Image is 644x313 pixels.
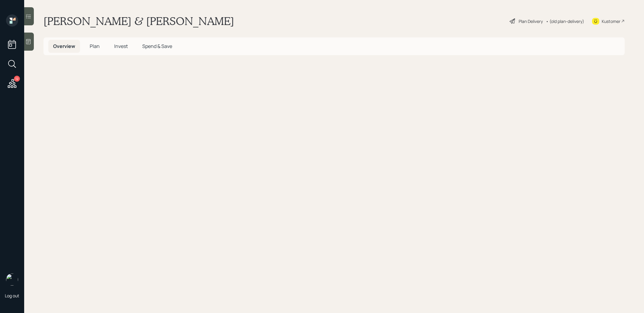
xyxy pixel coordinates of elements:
[519,18,543,24] div: Plan Delivery
[546,18,584,24] div: • (old plan-delivery)
[14,76,20,82] div: 12
[6,273,18,286] img: treva-nostdahl-headshot.png
[53,43,75,49] span: Overview
[43,14,234,28] h1: [PERSON_NAME] & [PERSON_NAME]
[114,43,128,49] span: Invest
[5,293,19,299] div: Log out
[142,43,172,49] span: Spend & Save
[602,18,620,24] div: Kustomer
[90,43,100,49] span: Plan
